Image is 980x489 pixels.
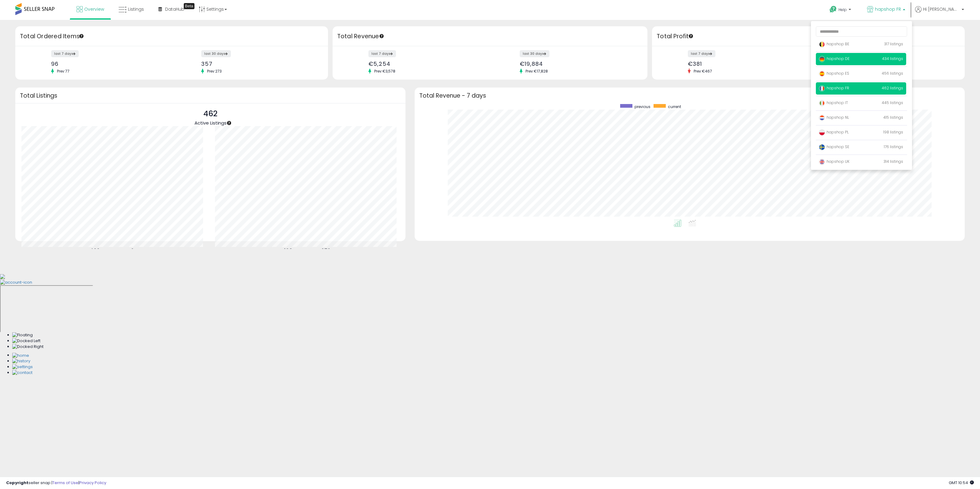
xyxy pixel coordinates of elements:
[204,69,225,74] span: Prev: 273
[368,50,396,57] label: last 7 days
[883,115,903,120] span: 415 listings
[12,332,33,338] img: Floating
[12,358,30,364] img: History
[51,61,167,67] div: 96
[819,56,825,62] img: germany.png
[882,85,903,91] span: 462 listings
[657,32,960,41] h3: Total Profit
[915,6,964,20] a: Hi [PERSON_NAME]
[819,115,849,120] span: hapshop NL
[520,61,637,67] div: €19,884
[923,6,960,12] span: Hi [PERSON_NAME]
[184,3,194,9] div: Tooltip anchor
[226,120,232,126] div: Tooltip anchor
[825,1,857,20] a: Help
[635,104,650,109] span: previous
[54,69,73,74] span: Prev: 77
[419,93,960,98] h3: Total Revenue - 7 days
[12,344,43,350] img: Docked Right
[819,129,825,136] img: poland.png
[819,129,849,135] span: hapshop PL
[194,120,227,126] span: Active Listings
[90,247,100,254] b: 462
[882,100,903,105] span: 445 listings
[12,370,32,376] img: Contact
[688,50,715,57] label: last 7 days
[819,144,849,149] span: hapshop SE
[882,71,903,76] span: 456 listings
[84,6,104,12] span: Overview
[51,50,79,57] label: last 7 days
[688,61,804,67] div: €381
[522,69,551,74] span: Prev: €17,828
[875,6,901,12] span: hapshop FR
[194,108,227,120] p: 462
[819,159,825,165] img: uk.png
[201,61,317,67] div: 357
[884,41,903,47] span: 317 listings
[321,247,331,254] b: 279
[691,69,715,74] span: Prev: €467
[839,7,847,12] span: Help
[12,338,40,344] img: Docked Left
[819,85,849,91] span: hapshop FR
[819,41,849,47] span: hapshop BE
[883,129,903,135] span: 198 listings
[819,85,825,91] img: france.png
[165,6,184,12] span: DataHub
[520,50,549,57] label: last 30 days
[819,41,825,47] img: belgium.png
[668,104,681,109] span: current
[819,115,825,121] img: netherlands.png
[819,100,848,105] span: hapshop IT
[819,71,849,76] span: hapshop ES
[284,247,292,254] b: 183
[819,100,825,106] img: italy.png
[371,69,398,74] span: Prev: €3,578
[819,71,825,77] img: spain.png
[884,144,903,149] span: 176 listings
[131,247,134,254] b: 0
[368,61,485,67] div: €5,254
[12,353,29,359] img: Home
[688,33,694,39] div: Tooltip anchor
[20,32,323,41] h3: Total Ordered Items
[79,33,84,39] div: Tooltip anchor
[201,50,231,57] label: last 30 days
[12,364,33,370] img: Settings
[819,56,850,61] span: hapshop DE
[882,56,903,61] span: 434 listings
[829,6,837,13] i: Get Help
[20,93,401,98] h3: Total Listings
[379,33,384,39] div: Tooltip anchor
[128,6,144,12] span: Listings
[819,144,825,150] img: sweden.png
[337,32,643,41] h3: Total Revenue
[819,159,850,164] span: hapshop UK
[884,159,903,164] span: 314 listings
